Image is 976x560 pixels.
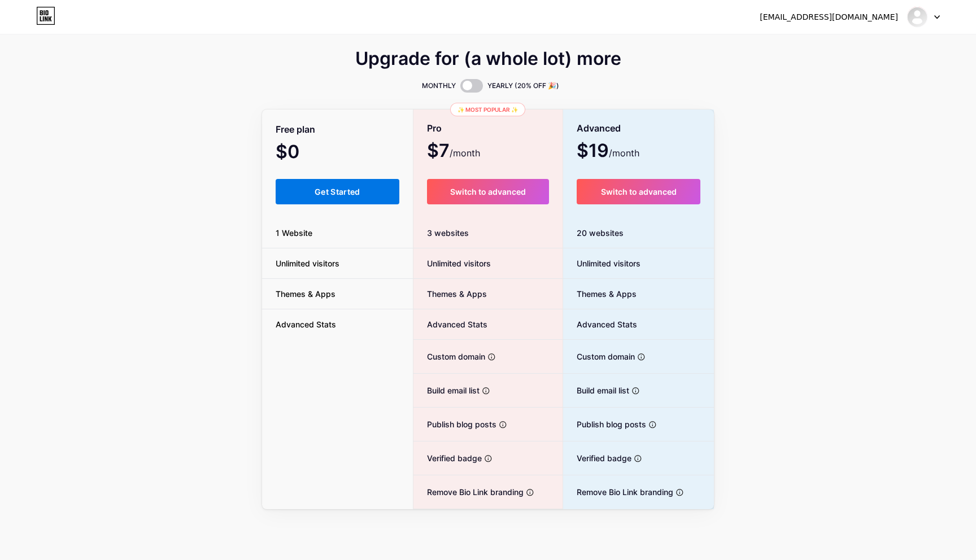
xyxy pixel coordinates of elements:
span: /month [609,146,639,160]
span: Unlimited visitors [563,257,640,269]
span: Free plan [276,120,315,139]
div: 20 websites [563,218,714,248]
span: Publish blog posts [413,418,496,430]
span: Themes & Apps [262,288,349,300]
span: $7 [427,144,480,160]
span: Themes & Apps [413,288,487,300]
span: Switch to advanced [450,187,526,196]
span: Verified badge [413,452,482,464]
span: $19 [577,144,639,160]
span: Remove Bio Link branding [413,486,524,498]
span: Advanced Stats [413,318,487,330]
span: $0 [276,145,330,161]
span: Switch to advanced [601,187,677,196]
span: Advanced Stats [563,318,637,330]
span: Upgrade for (a whole lot) more [355,52,621,65]
button: Switch to advanced [577,179,700,204]
span: Themes & Apps [563,288,637,300]
span: 1 Website [262,227,326,239]
div: 3 websites [413,218,563,248]
span: /month [450,146,480,160]
span: Get Started [315,187,360,196]
span: MONTHLY [422,80,456,91]
span: Advanced Stats [262,318,350,330]
span: Custom domain [413,351,485,362]
button: Switch to advanced [427,179,550,204]
span: Build email list [413,384,480,396]
span: Verified badge [563,452,631,464]
span: YEARLY (20% OFF 🎉) [487,80,559,91]
span: Advanced [577,119,621,138]
span: Remove Bio Link branding [563,486,673,498]
span: Build email list [563,384,629,396]
span: Pro [427,119,442,138]
span: Unlimited visitors [262,257,353,269]
span: Custom domain [563,351,635,362]
div: [EMAIL_ADDRESS][DOMAIN_NAME] [760,11,898,23]
img: niklens [907,6,928,28]
span: Unlimited visitors [413,257,491,269]
div: ✨ Most popular ✨ [450,103,525,116]
button: Get Started [276,179,399,204]
span: Publish blog posts [563,418,646,430]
